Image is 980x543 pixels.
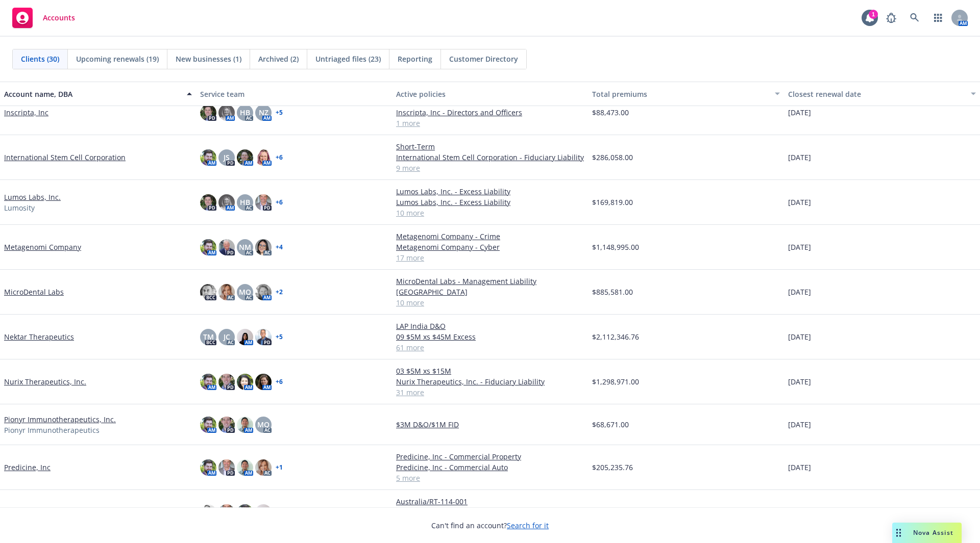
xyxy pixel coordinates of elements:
[255,284,272,300] img: photo
[240,197,250,208] span: HB
[592,152,633,163] span: $286,058.00
[396,507,584,518] a: Rani Therapeutics Holdings, Inc. - Product Liability
[449,54,518,64] span: Customer Directory
[788,242,811,252] span: [DATE]
[218,239,235,255] img: photo
[788,507,811,518] span: [DATE]
[218,374,235,390] img: photo
[196,82,392,106] button: Service team
[237,417,253,433] img: photo
[788,197,811,208] span: [DATE]
[904,8,925,28] a: Search
[588,82,784,106] button: Total premiums
[431,520,549,531] span: Can't find an account?
[892,523,905,543] div: Drag to move
[255,504,272,521] img: photo
[255,329,272,345] img: photo
[218,284,235,300] img: photo
[788,107,811,118] span: [DATE]
[4,414,116,425] a: Pionyr Immunotherapeutics, Inc.
[43,14,75,22] span: Accounts
[200,374,216,390] img: photo
[237,459,253,476] img: photo
[255,149,272,166] img: photo
[276,199,283,205] a: + 6
[4,107,48,118] a: Inscripta, Inc
[218,504,235,521] img: photo
[200,417,216,433] img: photo
[276,110,283,116] a: + 5
[218,105,235,121] img: photo
[788,331,811,342] span: [DATE]
[255,374,272,390] img: photo
[239,242,251,252] span: NM
[396,89,584,99] div: Active policies
[788,462,811,473] span: [DATE]
[218,417,235,433] img: photo
[396,163,584,173] a: 9 more
[392,82,588,106] button: Active policies
[396,496,584,507] a: Australia/RT-114-001
[4,192,61,202] a: Lumos Labs, Inc.
[4,287,64,297] a: MicroDental Labs
[203,331,214,342] span: TM
[928,8,948,28] a: Switch app
[592,197,633,208] span: $169,819.00
[396,321,584,331] a: LAP India D&O
[200,89,388,99] div: Service team
[200,459,216,476] img: photo
[892,523,962,543] button: Nova Assist
[396,252,584,263] a: 17 more
[788,152,811,163] span: [DATE]
[881,8,901,28] a: Report a Bug
[240,107,250,118] span: HB
[396,118,584,128] a: 1 more
[276,379,283,385] a: + 6
[592,462,633,473] span: $205,235.76
[592,507,639,518] span: $1,268,478.00
[218,194,235,211] img: photo
[276,289,283,295] a: + 2
[592,287,633,297] span: $885,581.00
[237,374,253,390] img: photo
[258,54,299,64] span: Archived (2)
[592,419,629,430] span: $68,671.00
[255,239,272,255] img: photo
[218,459,235,476] img: photo
[259,107,268,118] span: NZ
[257,419,269,430] span: MQ
[224,152,230,163] span: JS
[396,141,584,152] a: Short-Term
[200,105,216,121] img: photo
[176,54,241,64] span: New businesses (1)
[788,287,811,297] span: [DATE]
[396,231,584,242] a: Metagenomi Company - Crime
[200,284,216,300] img: photo
[396,331,584,342] a: 09 $5M xs $45M Excess
[788,376,811,387] span: [DATE]
[239,287,251,297] span: MQ
[396,208,584,218] a: 10 more
[200,239,216,255] img: photo
[237,504,253,521] img: photo
[224,331,230,342] span: JC
[4,425,100,435] span: Pionyr Immunotherapeutics
[4,376,86,387] a: Nurix Therapeutics, Inc.
[276,154,283,161] a: + 6
[396,242,584,252] a: Metagenomi Company - Cyber
[396,366,584,376] a: 03 $5M xs $15M
[200,194,216,211] img: photo
[592,242,639,252] span: $1,148,995.00
[4,152,126,163] a: International Stem Cell Corporation
[507,521,549,530] a: Search for it
[869,10,878,19] div: 1
[396,419,584,430] a: $3M D&O/$1M FID
[398,54,432,64] span: Reporting
[276,244,283,250] a: + 4
[396,387,584,398] a: 31 more
[4,242,81,252] a: Metagenomi Company
[396,152,584,163] a: International Stem Cell Corporation - Fiduciary Liability
[396,462,584,473] a: Predicine, Inc - Commercial Auto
